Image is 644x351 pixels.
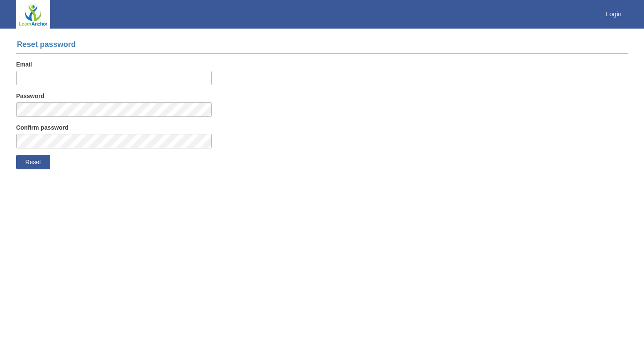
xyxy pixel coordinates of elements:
label: Password [16,92,44,100]
a: Login [606,4,621,24]
label: Email [16,60,32,69]
label: Confirm password [16,123,69,132]
h4: Reset password [16,36,628,54]
img: logo.PNG [18,2,49,26]
button: Reset [16,155,50,169]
